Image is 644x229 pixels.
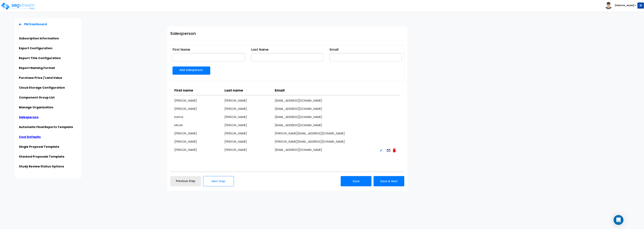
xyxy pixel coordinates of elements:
[19,125,73,129] a: Automatic Final Reports Template
[19,145,59,149] a: Single Proposal Template
[19,56,61,60] a: Report Title Configuration
[275,107,375,111] div: [EMAIL_ADDRESS][DOMAIN_NAME]
[174,123,224,127] div: Micah
[275,140,375,144] div: [PERSON_NAME][EMAIL_ADDRESS][DOMAIN_NAME]
[275,88,375,93] div: Email
[19,105,53,109] a: Manage Organization
[19,115,39,119] a: Salesperson
[251,47,324,52] label: Last Name
[224,140,275,144] div: [PERSON_NAME]
[275,148,375,154] div: [EMAIL_ADDRESS][DOMAIN_NAME]
[170,176,201,186] a: Previous Step
[615,4,634,7] b: [PERSON_NAME]
[19,22,47,26] a: PM Dashboard
[1,2,36,10] img: logo_pro_r.png
[170,30,404,37] h1: Salesperson
[174,98,224,103] div: [PERSON_NAME]
[19,36,59,40] a: Subscription Information
[224,107,275,111] div: [PERSON_NAME]
[19,135,41,139] a: Cost Defaults
[224,131,275,135] div: [PERSON_NAME]
[19,46,52,50] a: Export Configuration
[275,98,375,103] div: [EMAIL_ADDRESS][DOMAIN_NAME]
[614,215,623,225] div: Open Intercom Messenger
[19,23,22,26] img: Back
[341,176,371,186] button: Save
[19,164,64,168] a: Study Review Status Options
[224,98,275,103] div: [PERSON_NAME]
[19,76,62,80] a: Purchase Price / Land Value
[172,47,245,52] label: First Name
[605,2,612,9] img: avatar.png
[174,88,224,93] div: First name
[224,123,275,127] div: [PERSON_NAME]
[19,95,55,100] a: Component Group List
[203,176,234,186] button: Next Step
[224,115,275,119] div: [PERSON_NAME]
[19,155,64,159] a: Stacked Proposals Template
[224,148,275,154] div: [PERSON_NAME]
[224,88,275,93] div: Last name
[172,66,210,75] a: Add Salesperson
[174,131,224,135] div: [PERSON_NAME]
[174,107,224,111] div: [PERSON_NAME]
[174,140,224,144] div: [PERSON_NAME]
[374,176,404,186] button: Save & Next
[330,47,402,52] label: Email
[275,131,375,135] div: [PERSON_NAME][EMAIL_ADDRESS][DOMAIN_NAME]
[275,123,375,127] div: [EMAIL_ADDRESS][DOMAIN_NAME]
[174,148,224,154] div: [PERSON_NAME]
[19,66,55,70] a: Report Naming Format
[275,115,375,119] div: [EMAIL_ADDRESS][DOMAIN_NAME]
[174,115,224,119] div: Karina
[19,86,65,90] a: Cloud Storage Configuration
